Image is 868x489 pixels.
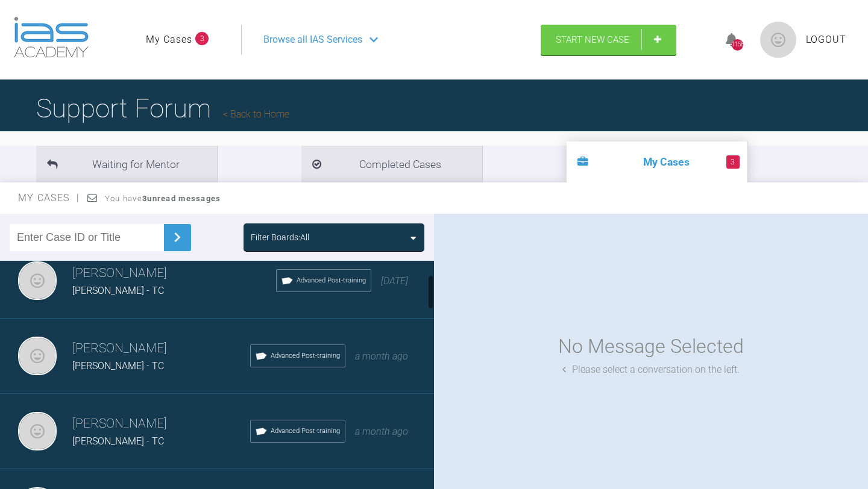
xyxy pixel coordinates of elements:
[541,25,676,55] a: Start New Case
[263,32,362,48] span: Browse all IAS Services
[18,337,57,375] img: Tom Crotty
[72,338,250,359] h3: [PERSON_NAME]
[72,263,276,284] h3: [PERSON_NAME]
[760,22,796,58] img: profile.png
[251,231,309,244] div: Filter Boards: All
[806,32,846,48] a: Logout
[301,146,482,182] li: Completed Cases
[732,39,743,51] div: 1156
[168,228,187,247] img: chevronRight.28bd32b0.svg
[271,426,340,437] span: Advanced Post-training
[297,275,366,286] span: Advanced Post-training
[36,146,217,182] li: Waiting for Mentor
[271,350,340,361] span: Advanced Post-training
[105,194,221,203] span: You have
[146,32,192,48] a: My Cases
[562,362,740,378] div: Please select a conversation on the left.
[18,192,80,204] span: My Cases
[10,224,164,251] input: Enter Case ID or Title
[381,275,408,287] span: [DATE]
[72,360,164,372] span: [PERSON_NAME] - TC
[355,426,408,437] span: a month ago
[567,142,747,182] li: My Cases
[18,412,57,450] img: Tom Crotty
[223,108,289,120] a: Back to Home
[14,17,89,58] img: logo-light.3e3ef733.png
[72,285,164,296] span: [PERSON_NAME] - TC
[36,87,289,129] h1: Support Forum
[355,350,408,362] span: a month ago
[556,34,629,45] span: Start New Case
[72,414,250,434] h3: [PERSON_NAME]
[72,435,164,447] span: [PERSON_NAME] - TC
[195,32,209,45] span: 3
[726,155,740,169] span: 3
[558,331,744,362] div: No Message Selected
[142,194,221,203] strong: 3 unread messages
[18,261,57,300] img: Tom Crotty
